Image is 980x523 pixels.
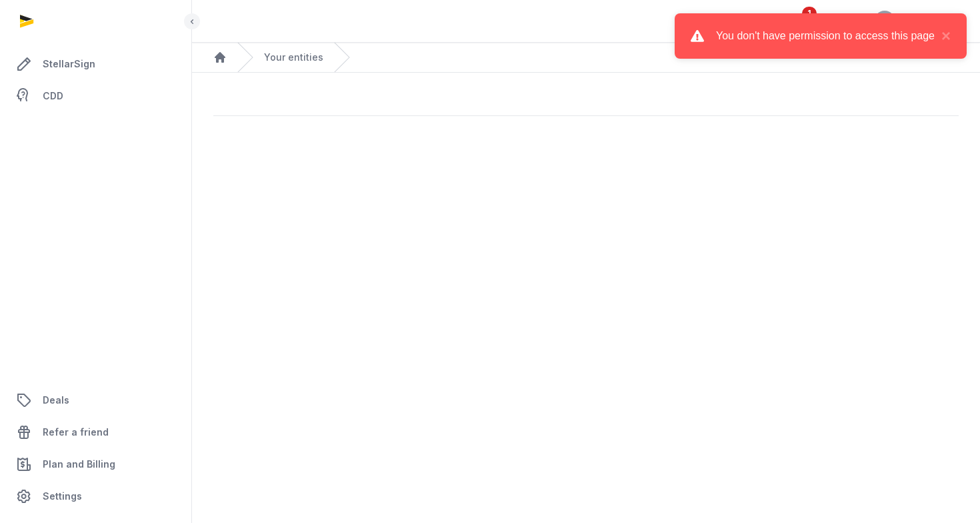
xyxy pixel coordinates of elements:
[11,83,181,109] a: CDD
[43,392,69,408] span: Deals
[43,88,63,104] span: CDD
[935,28,951,44] button: close
[11,416,181,448] a: Refer a friend
[192,43,980,73] nav: Breadcrumb
[43,456,115,472] span: Plan and Billing
[43,488,82,504] span: Settings
[43,56,95,72] span: StellarSign
[264,51,323,64] a: Your entities
[43,424,109,440] span: Refer a friend
[874,11,895,32] button: LD
[11,48,181,80] a: StellarSign
[716,28,935,44] div: You don't have permission to access this page
[11,384,181,416] a: Deals
[11,448,181,480] a: Plan and Billing
[802,7,817,20] span: 1
[11,480,181,512] a: Settings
